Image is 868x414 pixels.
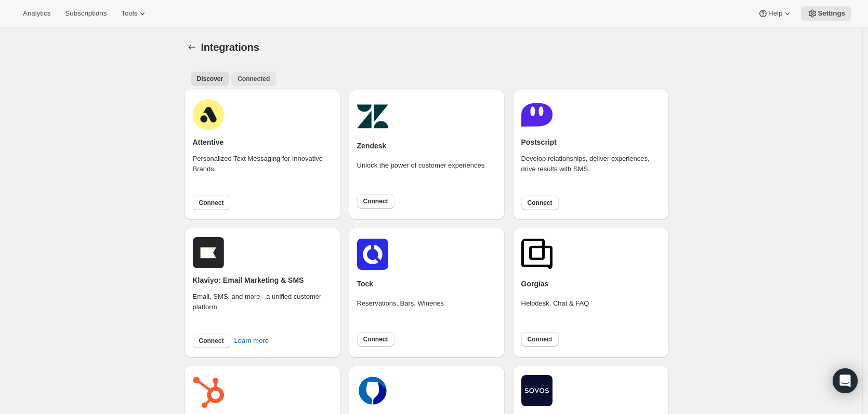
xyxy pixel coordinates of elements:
span: Connect [363,197,388,205]
h2: Postscript [521,137,557,147]
h2: Tock [357,279,374,289]
div: Open Intercom Messenger [833,368,858,393]
button: Connect [357,332,394,347]
span: Subscriptions [65,9,107,18]
span: Connect [199,337,224,345]
h2: Gorgias [521,279,549,289]
img: shipcompliant.png [521,375,553,406]
button: Help [752,6,799,21]
span: Settings [818,9,845,18]
span: Connect [199,199,224,207]
span: Connect [528,199,553,207]
button: Analytics [17,6,57,21]
button: All customers [191,72,230,86]
div: Personalized Text Messaging for Innovative Brands [193,154,332,189]
span: Learn more [234,336,269,346]
h2: Klaviyo: Email Marketing & SMS [193,275,304,285]
h2: Zendesk [357,141,387,151]
div: Reservations, Bars, Wineries [357,298,444,323]
span: Discover [197,75,223,83]
img: gorgias.png [521,239,553,270]
button: Connect [193,334,230,348]
button: Settings [185,40,199,54]
img: attentive.png [193,99,224,130]
button: Subscriptions [59,6,113,21]
img: drinks.png [357,375,388,406]
button: Connect [357,194,394,209]
button: Connect [193,196,230,210]
button: Tools [115,6,154,21]
h2: Attentive [193,137,224,147]
button: Learn more [228,333,275,349]
button: Connect [521,196,559,210]
span: Connected [238,75,270,83]
span: Connect [363,335,388,343]
button: Connect [521,332,559,347]
button: Settings [801,6,851,21]
img: hubspot.png [193,377,224,408]
img: tockicon.png [357,239,388,270]
span: Integrations [201,42,259,53]
div: Unlock the power of customer experiences [357,160,485,185]
span: Help [768,9,782,18]
img: zendesk.png [357,101,388,132]
div: Develop relationships, deliver experiences, drive results with SMS. [521,154,661,189]
div: Helpdesk, Chat & FAQ [521,298,589,323]
span: Tools [121,9,137,18]
span: Analytics [23,9,50,18]
img: postscript.png [521,99,553,130]
span: Connect [528,335,553,343]
div: Email, SMS, and more - a unified customer platform [193,292,332,327]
